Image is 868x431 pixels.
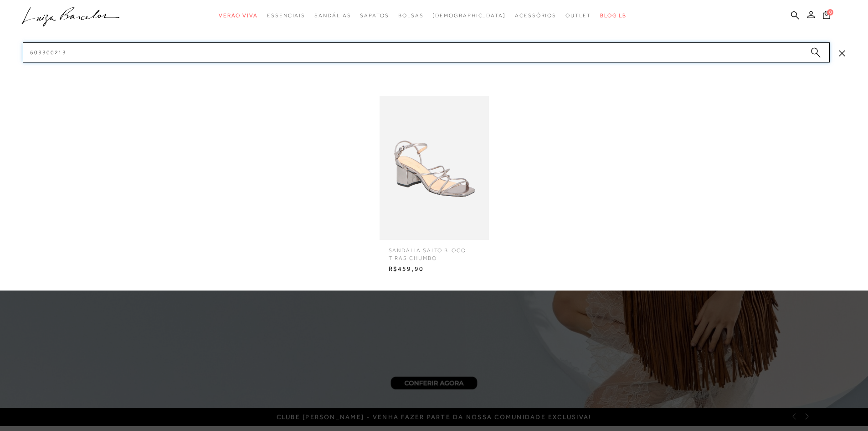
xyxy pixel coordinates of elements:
[23,42,830,62] input: Buscar.
[314,7,351,24] a: categoryNavScreenReaderText
[360,7,389,24] a: categoryNavScreenReaderText
[219,7,258,24] a: categoryNavScreenReaderText
[377,96,491,275] a: SANDÁLIA SALTO BLOCO TIRAS CHUMBO SANDÁLIA SALTO BLOCO TIRAS CHUMBO R$459,90
[398,7,424,24] a: categoryNavScreenReaderText
[600,7,627,24] a: BLOG LB
[398,12,424,19] span: Bolsas
[380,96,489,240] img: SANDÁLIA SALTO BLOCO TIRAS CHUMBO
[565,7,591,24] a: categoryNavScreenReaderText
[827,9,833,16] span: 0
[565,12,591,19] span: Outlet
[314,12,351,19] span: Sandálias
[515,12,556,19] span: Acessórios
[600,12,627,19] span: BLOG LB
[382,262,487,276] span: R$459,90
[432,12,506,19] span: [DEMOGRAPHIC_DATA]
[267,12,305,19] span: Essenciais
[820,10,833,22] button: 0
[515,7,556,24] a: categoryNavScreenReaderText
[267,7,305,24] a: categoryNavScreenReaderText
[432,7,506,24] a: noSubCategoriesText
[382,240,487,262] span: SANDÁLIA SALTO BLOCO TIRAS CHUMBO
[360,12,389,19] span: Sapatos
[219,12,258,19] span: Verão Viva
